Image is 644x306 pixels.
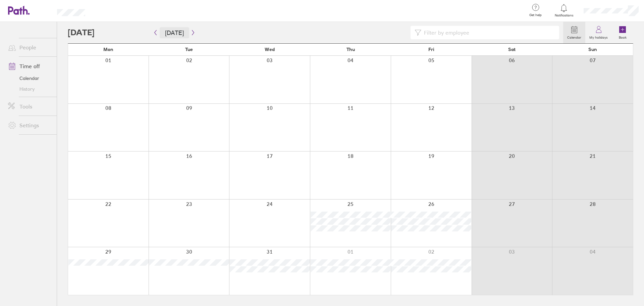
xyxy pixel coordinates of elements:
[563,34,585,40] label: Calendar
[553,3,575,17] a: Notifications
[3,59,57,73] a: Time off
[185,47,193,52] span: Tue
[265,47,275,52] span: Wed
[3,73,57,84] a: Calendar
[103,47,113,52] span: Mon
[615,34,631,40] label: Book
[525,13,546,17] span: Get help
[3,84,57,94] a: History
[3,100,57,113] a: Tools
[553,13,575,17] span: Notifications
[3,41,57,54] a: People
[346,47,355,52] span: Thu
[585,22,612,43] a: My holidays
[421,26,555,39] input: Filter by employee
[160,27,189,38] button: [DATE]
[428,47,434,52] span: Fri
[3,119,57,132] a: Settings
[588,47,597,52] span: Sun
[585,34,612,40] label: My holidays
[508,47,516,52] span: Sat
[612,22,633,43] a: Book
[563,22,585,43] a: Calendar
